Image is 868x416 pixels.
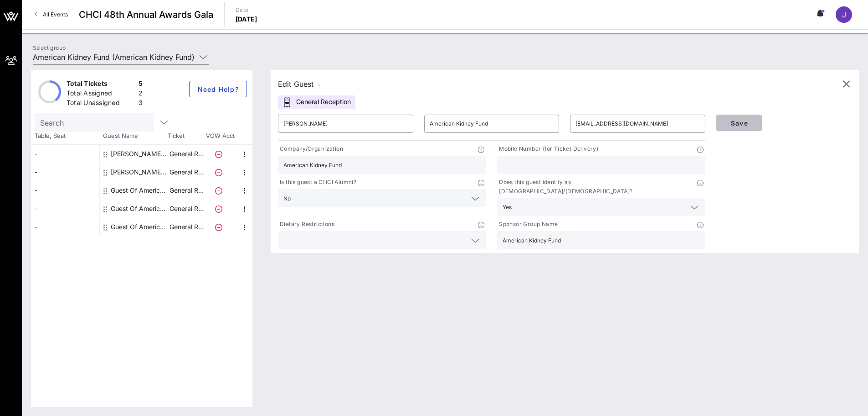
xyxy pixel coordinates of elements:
div: Total Tickets [67,79,135,90]
div: Guest Of American Kidney Fund [111,218,168,236]
div: Total Assigned [67,89,135,100]
div: 2 [139,89,143,100]
div: No [278,189,486,207]
p: Date [236,5,257,15]
div: Guest Of American Kidney Fund [111,200,168,218]
button: Save [716,115,762,131]
a: All Events [29,7,73,22]
label: Select group [33,44,66,51]
div: Yes [503,204,512,211]
div: 5 [139,79,143,90]
span: Ticket [168,132,204,141]
div: J [836,6,852,23]
span: J [842,10,846,19]
p: General R… [168,145,205,163]
div: - [31,163,99,181]
div: Yes [497,198,705,216]
p: [DATE] [236,15,257,24]
span: All Events [43,11,68,18]
button: Need Help? [189,81,247,97]
span: VOW Acct [204,132,236,141]
input: Last Name* [430,116,554,131]
div: 3 [139,98,143,110]
p: General R… [168,181,205,200]
div: No [283,195,291,202]
div: Total Unassigned [67,98,135,110]
div: - [31,218,99,236]
span: CHCI 48th Annual Awards Gala [79,8,213,21]
p: General R… [168,200,205,218]
span: - [318,81,320,88]
p: Company/Organization [278,144,343,154]
div: Guest Of American Kidney Fund [111,181,168,200]
div: Joselyn Carballo American Kidney Fund [111,145,168,163]
div: Edit Guest [278,78,320,90]
p: Dietary Restrictions [278,220,334,229]
p: General R… [168,218,205,236]
p: General R… [168,163,205,181]
div: Josie Gamez American Kidney Fund [111,163,168,181]
div: General Reception [278,95,355,109]
div: - [31,145,99,163]
input: First Name* [283,116,408,131]
p: Does this guest identify as [DEMOGRAPHIC_DATA]/[DEMOGRAPHIC_DATA]? [497,178,697,196]
span: Table, Seat [31,132,99,141]
p: Is this guest a CHCI Alumni? [278,178,356,187]
div: - [31,200,99,218]
p: Mobile Number (for Ticket Delivery) [497,144,598,154]
span: Save [724,119,755,127]
p: Sponsor Group Name [497,220,558,229]
input: Email* [575,116,700,131]
div: - [31,181,99,200]
span: Guest Name [99,132,168,141]
span: Need Help? [197,85,239,93]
